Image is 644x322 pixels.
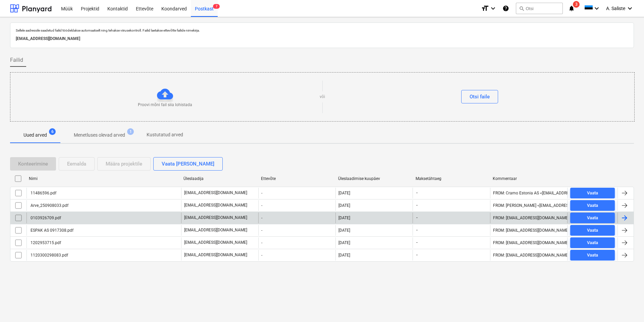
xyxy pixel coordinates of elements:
[184,227,247,233] p: [EMAIL_ADDRESS][DOMAIN_NAME]
[461,90,498,103] button: Otsi faile
[258,237,335,248] div: -
[49,128,56,135] span: 6
[626,4,634,12] i: keyboard_arrow_down
[30,191,56,195] div: 11486596.pdf
[258,225,335,236] div: -
[23,132,47,139] p: Uued arved
[338,191,350,195] div: [DATE]
[606,6,625,11] span: A. Saliste
[568,4,575,12] i: notifications
[516,3,563,14] button: Otsi
[416,202,418,208] span: -
[30,253,68,258] div: 1120300298083.pdf
[416,176,488,181] div: Maksetähtaeg
[10,56,23,64] span: Failid
[570,225,615,236] button: Vaata
[570,200,615,211] button: Vaata
[10,72,635,122] div: Proovi mõni fail siia lohistadavõiOtsi faile
[587,214,598,222] div: Vaata
[16,28,628,33] p: Sellele aadressile saadetud failid töödeldakse automaatselt ning tehakse viirusekontroll. Failid ...
[258,213,335,223] div: -
[489,4,497,12] i: keyboard_arrow_down
[416,215,418,221] span: -
[587,251,598,259] div: Vaata
[338,176,410,181] div: Üleslaadimise kuupäev
[258,200,335,211] div: -
[162,159,214,168] div: Vaata [PERSON_NAME]
[519,6,524,11] span: search
[183,176,256,181] div: Üleslaadija
[570,237,615,248] button: Vaata
[30,216,61,220] div: 0103926709.pdf
[184,190,247,196] p: [EMAIL_ADDRESS][DOMAIN_NAME]
[593,4,601,12] i: keyboard_arrow_down
[320,94,325,100] p: või
[587,189,598,197] div: Vaata
[416,240,418,245] span: -
[587,239,598,247] div: Vaata
[338,228,350,233] div: [DATE]
[470,92,490,101] div: Otsi faile
[570,213,615,223] button: Vaata
[184,240,247,245] p: [EMAIL_ADDRESS][DOMAIN_NAME]
[184,215,247,221] p: [EMAIL_ADDRESS][DOMAIN_NAME]
[30,228,73,233] div: ESPAK AS 0917308.pdf
[153,157,223,171] button: Vaata [PERSON_NAME]
[570,188,615,198] button: Vaata
[587,202,598,210] div: Vaata
[74,132,125,139] p: Menetluses olevad arved
[30,203,68,208] div: Arve_250908033.pdf
[338,203,350,208] div: [DATE]
[213,4,220,9] span: 7
[416,252,418,258] span: -
[138,102,192,108] p: Proovi mõni fail siia lohistada
[416,190,418,196] span: -
[493,176,565,181] div: Kommentaar
[338,240,350,245] div: [DATE]
[573,1,580,8] span: 3
[338,253,350,258] div: [DATE]
[184,202,247,208] p: [EMAIL_ADDRESS][DOMAIN_NAME]
[610,290,644,322] iframe: Chat Widget
[570,250,615,261] button: Vaata
[261,176,333,181] div: Ettevõte
[416,227,418,233] span: -
[587,227,598,234] div: Vaata
[502,4,509,12] i: Abikeskus
[338,216,350,220] div: [DATE]
[16,35,628,42] p: [EMAIL_ADDRESS][DOMAIN_NAME]
[258,250,335,261] div: -
[184,252,247,258] p: [EMAIL_ADDRESS][DOMAIN_NAME]
[481,4,489,12] i: format_size
[30,240,61,245] div: 1202953715.pdf
[147,131,183,138] p: Kustutatud arved
[29,176,178,181] div: Nimi
[127,128,134,135] span: 1
[258,188,335,198] div: -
